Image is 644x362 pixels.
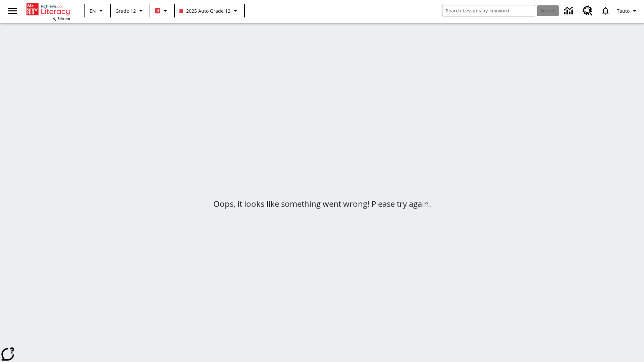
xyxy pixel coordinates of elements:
span: Grade 12 [115,7,136,14]
span: EN [90,7,96,14]
button: Profile/Settings [614,5,641,17]
h5: Oops, it looks like something went wrong! Please try again. [213,198,431,209]
button: Language: EN, Select a language [87,5,108,17]
span: NJ Edition [52,16,70,21]
button: Class: 2025 Auto Grade 12, Select your class [177,5,242,17]
button: Boost Class color is red. Change class color [152,5,172,17]
div: Home [26,2,70,21]
span: Tauto [617,7,630,14]
span: 2025 Auto Grade 12 [179,7,230,14]
span: B [156,6,159,15]
button: Open side menu [3,1,22,21]
input: search field [442,5,535,16]
a: Resource Center, Will open in new tab [579,2,597,20]
a: Data Center [560,2,579,20]
a: Notifications [597,2,614,19]
button: Grade: Grade 12, Select a grade [113,5,148,17]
